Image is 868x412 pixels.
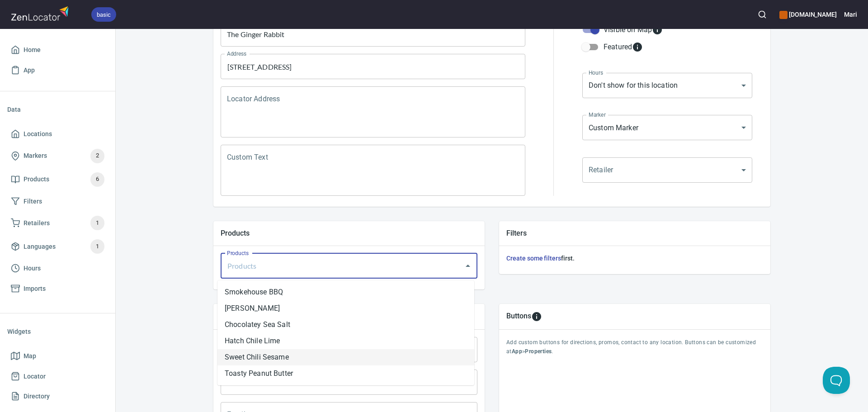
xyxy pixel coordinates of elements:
h5: Products [221,228,477,238]
li: Smokehouse BBQ [217,284,474,300]
span: Markers [24,150,47,161]
li: Hatch Chile Lime [217,333,474,349]
svg: Featured locations are moved to the top of the search results list. [632,42,643,52]
a: Retailers1 [7,211,108,235]
a: App [7,60,108,81]
span: Locations [24,128,52,140]
li: Sweet Chili Sesame [217,349,474,365]
span: Products [24,174,49,185]
img: zenlocator [11,4,71,23]
b: Properties [525,348,552,355]
div: Don't show for this location [582,73,752,98]
a: Imports [7,279,108,299]
span: Imports [24,283,46,294]
div: Featured [604,42,643,52]
span: Hours [24,263,41,274]
a: Locations [7,124,108,144]
span: 1 [90,242,104,252]
a: Home [7,40,108,60]
span: Languages [24,241,56,252]
span: 2 [90,151,104,161]
span: Locator [24,371,46,382]
h6: Mari [844,9,857,19]
div: basic [91,7,116,22]
span: 6 [90,174,104,185]
button: Search [752,5,772,24]
a: Hours [7,258,108,279]
svg: Whether the location is visible on the map. [652,24,663,35]
span: Map [24,350,36,362]
input: Products [225,257,448,275]
span: Filters [24,196,42,207]
p: Add custom buttons for directions, promos, contact to any location. Buttons can be customized at > . [506,338,763,356]
li: Toasty Peanut Butter [217,365,474,382]
div: ​ [582,157,752,183]
span: Directory [24,391,50,402]
a: Filters [7,191,108,212]
a: Directory [7,386,108,407]
a: Languages1 [7,235,108,258]
iframe: Help Scout Beacon - Open [823,367,850,394]
div: Visible on Map [604,24,663,35]
svg: To add custom buttons for locations, please go to Apps > Properties > Buttons. [531,311,542,322]
div: Custom Marker [582,115,752,140]
span: basic [91,10,116,19]
h6: first. [506,253,763,263]
button: color-CE600E [779,11,788,19]
li: [PERSON_NAME] [217,300,474,317]
span: App [24,65,35,76]
button: Mari [844,5,857,24]
a: Markers2 [7,144,108,168]
div: Manage your apps [779,5,837,24]
b: App [512,348,522,355]
a: Locator [7,366,108,387]
span: Retailers [24,218,50,229]
li: Chocolatey Sea Salt [217,317,474,333]
span: Home [24,44,41,56]
a: Create some filters [506,255,561,262]
li: Widgets [7,321,108,342]
span: 1 [90,218,104,228]
li: Data [7,99,108,120]
h5: Buttons [506,311,531,322]
h5: Filters [506,228,763,238]
a: Map [7,346,108,366]
button: Close [462,260,474,272]
a: Products6 [7,168,108,191]
h6: [DOMAIN_NAME] [779,9,837,19]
